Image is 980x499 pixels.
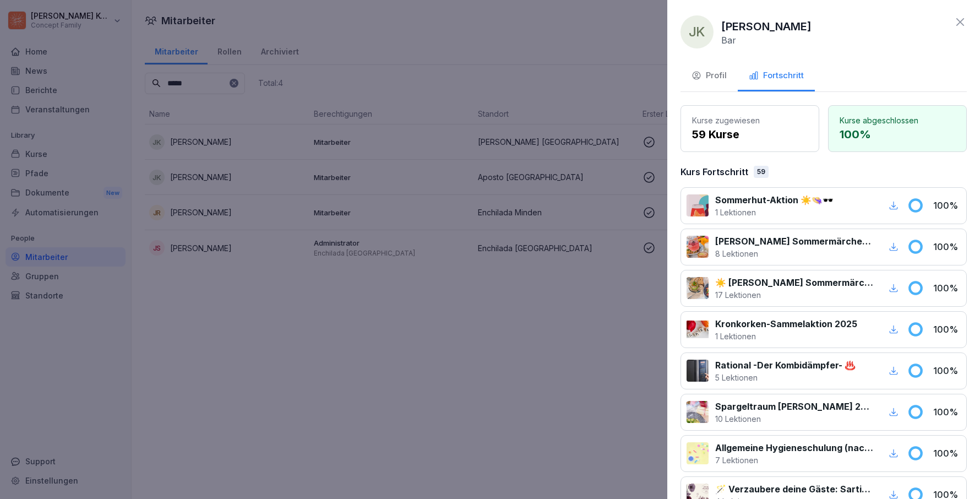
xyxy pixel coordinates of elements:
p: 17 Lektionen [715,289,873,301]
p: 7 Lektionen [715,454,873,466]
p: ☀️ [PERSON_NAME] Sommermärchen 2025 - Speisen [715,276,873,289]
p: Kurse zugewiesen [692,115,808,126]
p: 100 % [933,405,961,419]
button: Fortschritt [738,62,815,91]
p: 10 Lektionen [715,413,873,425]
p: Sommerhut-Aktion ☀️👒🕶️ [715,193,834,207]
p: Bar [721,35,736,46]
p: 100 % [933,323,961,336]
p: Kronkorken-Sammelaktion 2025 [715,317,857,330]
p: 🪄 Verzaubere deine Gäste: Sartiaktion für April bis Mai [715,482,873,496]
div: 59 [754,166,769,178]
p: 100 % [933,199,961,212]
p: 59 Kurse [692,126,808,143]
p: 100 % [840,126,955,143]
div: Profil [692,69,727,82]
div: Fortschritt [749,69,804,82]
p: 100 % [933,364,961,377]
p: [PERSON_NAME] [721,18,812,35]
p: [PERSON_NAME] Sommermärchen 2025 - Getränke [715,235,873,248]
button: Profil [680,62,738,91]
p: 100 % [933,447,961,460]
p: 5 Lektionen [715,372,856,383]
p: 1 Lektionen [715,207,834,218]
p: Kurse abgeschlossen [840,115,955,126]
p: Rational -Der Kombidämpfer- ♨️ [715,359,856,372]
p: 1 Lektionen [715,330,857,342]
p: 100 % [933,281,961,295]
p: 100 % [933,240,961,253]
div: JK [680,15,714,48]
p: 8 Lektionen [715,248,873,259]
p: Spargeltraum [PERSON_NAME] 2025 💭 [715,400,873,413]
p: Kurs Fortschritt [680,165,748,178]
p: Allgemeine Hygieneschulung (nach LMHV §4) [715,441,873,454]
